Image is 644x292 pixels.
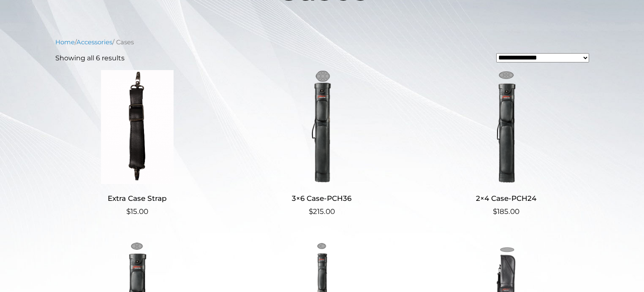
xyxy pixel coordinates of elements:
nav: Breadcrumb [55,38,589,47]
a: Home [55,38,75,46]
bdi: 15.00 [126,207,148,216]
a: Accessories [76,38,112,46]
img: Extra Case Strap [55,70,220,184]
bdi: 215.00 [309,207,335,216]
bdi: 185.00 [493,207,519,216]
span: $ [309,207,313,216]
span: $ [493,207,497,216]
img: 2x4 Case-PCH24 [424,70,588,184]
h2: Extra Case Strap [55,191,220,206]
p: Showing all 6 results [55,53,125,63]
a: 2×4 Case-PCH24 $185.00 [424,70,588,217]
h2: 2×4 Case-PCH24 [424,191,588,206]
a: Extra Case Strap $15.00 [55,70,220,217]
h2: 3×6 Case-PCH36 [239,191,404,206]
span: $ [126,207,130,216]
img: 3x6 Case-PCH36 [239,70,404,184]
a: 3×6 Case-PCH36 $215.00 [239,70,404,217]
select: Shop order [496,53,589,62]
